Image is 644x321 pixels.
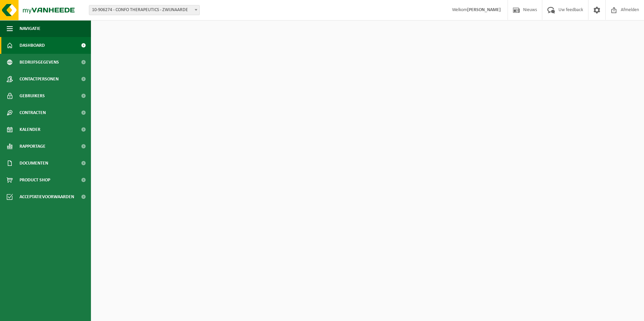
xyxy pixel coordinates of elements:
span: Rapportage [20,138,45,155]
span: Bedrijfsgegevens [20,54,59,71]
span: Product Shop [20,172,50,188]
span: 10-906274 - CONFO THERAPEUTICS - ZWIJNAARDE [89,5,200,15]
span: Navigatie [20,20,40,37]
span: Kalender [20,121,40,138]
strong: [PERSON_NAME] [467,7,501,12]
span: Contracten [20,104,46,121]
span: Documenten [20,155,48,172]
span: Gebruikers [20,87,45,104]
span: 10-906274 - CONFO THERAPEUTICS - ZWIJNAARDE [89,5,199,15]
span: Contactpersonen [20,71,59,87]
span: Dashboard [20,37,45,54]
span: Acceptatievoorwaarden [20,188,74,205]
